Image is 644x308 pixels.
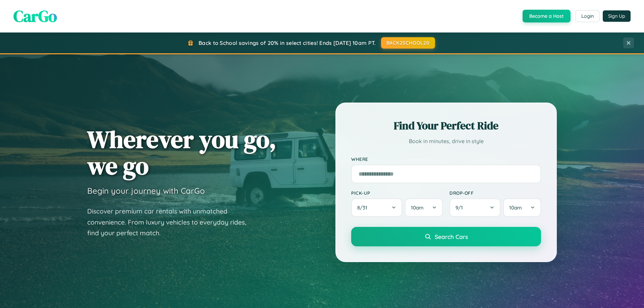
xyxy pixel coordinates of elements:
span: 10am [411,204,424,211]
button: Sign Up [603,10,631,22]
button: 8/31 [351,198,402,217]
p: Book in minutes, drive in style [351,136,541,146]
button: Search Cars [351,227,541,246]
label: Drop-off [449,190,541,196]
span: 9 / 1 [455,204,466,211]
label: Where [351,156,541,162]
button: 9/1 [449,198,500,217]
button: 10am [405,198,443,217]
span: Back to School savings of 20% in select cities! Ends [DATE] 10am PT. [199,40,376,46]
span: Search Cars [435,233,468,240]
h1: Wherever you go, we go [87,126,276,179]
span: 10am [509,204,522,211]
button: 10am [503,198,541,217]
p: Discover premium car rentals with unmatched convenience. From luxury vehicles to everyday rides, ... [87,206,255,239]
button: Login [576,10,599,22]
h2: Find Your Perfect Ride [351,118,541,133]
label: Pick-up [351,190,443,196]
button: Become a Host [523,10,571,22]
span: 8 / 31 [357,204,371,211]
h3: Begin your journey with CarGo [87,186,205,196]
button: BACK2SCHOOL20 [381,37,435,49]
span: CarGo [13,5,57,27]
